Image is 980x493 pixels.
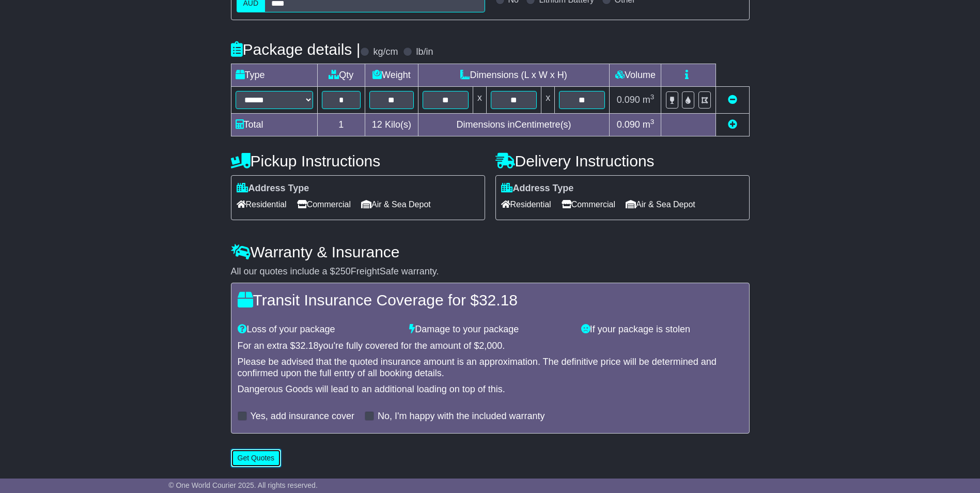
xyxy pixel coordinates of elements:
span: 32.18 [479,291,518,309]
sup: 3 [650,93,655,101]
span: Commercial [297,196,351,212]
span: Air & Sea Depot [626,196,695,212]
div: All our quotes include a $ FreightSafe warranty. [231,266,750,278]
h4: Warranty & Insurance [231,243,750,260]
span: Commercial [562,196,615,212]
span: 0.090 [617,95,640,105]
span: 0.090 [617,119,640,130]
h4: Delivery Instructions [495,152,750,170]
td: Volume [610,64,661,86]
td: Qty [317,64,365,86]
h4: Package details | [231,41,361,58]
label: Address Type [501,183,574,194]
label: kg/cm [373,47,398,58]
span: Air & Sea Depot [361,196,431,212]
label: No, I'm happy with the included warranty [378,411,545,422]
td: Dimensions in Centimetre(s) [418,113,610,136]
button: Get Quotes [231,449,282,467]
label: Address Type [237,183,309,194]
div: Dangerous Goods will lead to an additional loading on top of this. [238,384,743,395]
td: Weight [365,64,418,86]
label: Yes, add insurance cover [251,411,354,422]
a: Add new item [728,119,737,130]
td: 1 [317,113,365,136]
div: Damage to your package [404,324,576,335]
div: For an extra $ you're fully covered for the amount of $ . [238,341,743,352]
span: 32.18 [295,341,319,351]
span: © One World Courier 2025. All rights reserved. [168,481,318,489]
td: x [473,86,486,113]
label: lb/in [416,47,433,58]
div: Please be advised that the quoted insurance amount is an approximation. The definitive price will... [238,357,743,379]
span: m [643,119,655,130]
span: 250 [335,266,351,276]
td: Total [231,113,317,136]
span: 12 [372,119,382,130]
div: If your package is stolen [576,324,748,335]
td: x [541,86,555,113]
span: Residential [237,196,287,212]
a: Remove this item [728,95,737,105]
td: Type [231,64,317,86]
div: Loss of your package [232,324,405,335]
td: Kilo(s) [365,113,418,136]
td: Dimensions (L x W x H) [418,64,610,86]
span: Residential [501,196,551,212]
h4: Transit Insurance Coverage for $ [238,291,743,309]
sup: 3 [650,118,655,126]
span: 2,000 [479,341,502,351]
span: m [643,95,655,105]
h4: Pickup Instructions [231,152,485,170]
